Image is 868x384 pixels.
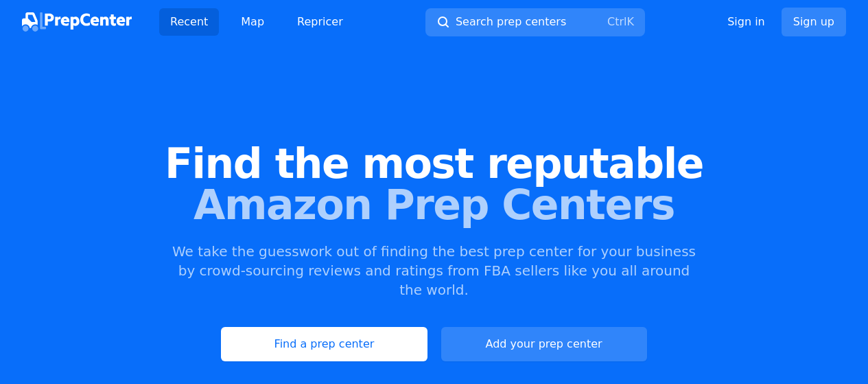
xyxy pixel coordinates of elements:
[171,242,698,300] p: We take the guesswork out of finding the best prep center for your business by crowd-sourcing rev...
[425,8,645,36] button: Search prep centersCtrlK
[286,8,354,36] a: Repricer
[727,14,765,30] a: Sign in
[22,12,132,32] img: PrepCenter
[456,14,566,30] span: Search prep centers
[159,8,219,36] a: Recent
[221,327,427,361] a: Find a prep center
[22,143,846,184] span: Find the most reputable
[230,8,275,36] a: Map
[441,327,647,361] a: Add your prep center
[782,8,846,36] a: Sign up
[22,184,846,225] span: Amazon Prep Centers
[607,15,626,28] kbd: Ctrl
[626,15,634,28] kbd: K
